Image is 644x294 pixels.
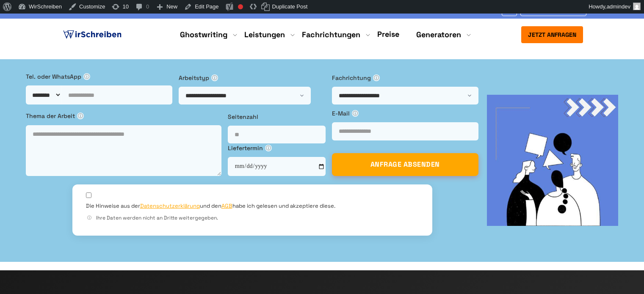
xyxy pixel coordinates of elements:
a: Preise [377,29,399,39]
label: Thema der Arbeit [26,111,221,121]
label: Fachrichtung [332,73,478,82]
label: Die Hinweise aus der und den habe ich gelesen und akzeptiere diese. [86,202,335,210]
a: Generatoren [416,30,461,40]
img: logo ghostwriter-österreich [61,28,123,41]
label: Liefertermin [228,143,326,153]
button: ANFRAGE ABSENDEN [332,153,478,176]
span: ⓘ [352,110,359,117]
span: ⓘ [77,113,84,119]
span: ⓘ [83,73,90,80]
label: Tel. oder WhatsApp [26,72,172,81]
span: ⓘ [86,214,93,221]
img: bg [487,95,618,226]
label: Arbeitstyp [179,73,325,82]
label: Seitenzahl [228,112,326,121]
span: ⓘ [265,145,272,151]
a: AGB [221,202,232,209]
span: admindev [607,3,630,10]
div: Ihre Daten werden nicht an Dritte weitergegeben. [86,214,419,222]
label: E-Mail [332,109,478,118]
button: Jetzt anfragen [521,26,583,43]
a: Ghostwriting [180,30,227,40]
a: Fachrichtungen [302,30,360,40]
a: Datenschutzerklärung [140,202,200,209]
a: Leistungen [244,30,285,40]
span: ⓘ [211,74,218,81]
span: ⓘ [373,74,380,81]
div: Focus keyphrase not set [238,4,243,9]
